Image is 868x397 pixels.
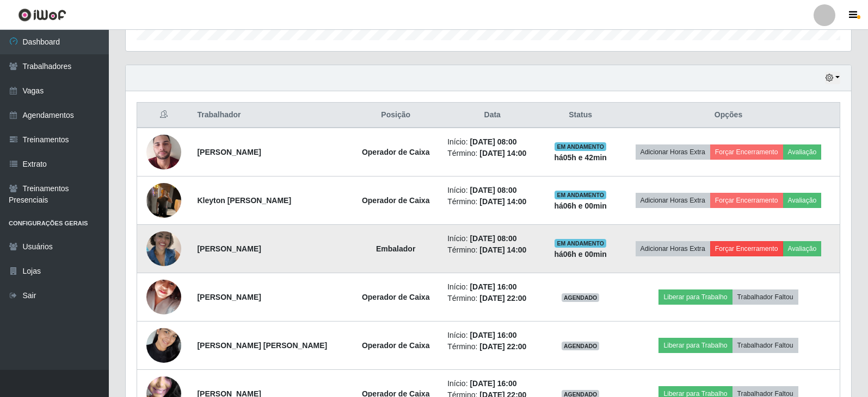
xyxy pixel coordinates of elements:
li: Término: [447,148,537,159]
time: [DATE] 14:00 [479,149,526,157]
strong: [PERSON_NAME] [PERSON_NAME] [197,341,327,350]
img: 1624686052490.jpeg [146,121,181,183]
button: Forçar Encerramento [710,241,783,256]
button: Avaliação [783,193,822,208]
strong: Operador de Caixa [362,196,430,205]
button: Trabalhador Faltou [732,338,798,353]
th: Data [441,103,544,128]
li: Término: [447,341,537,352]
li: Início: [447,233,537,244]
strong: [PERSON_NAME] [197,244,261,253]
span: AGENDADO [562,342,600,350]
th: Trabalhador [190,103,350,128]
span: EM ANDAMENTO [555,142,606,151]
span: AGENDADO [562,293,600,302]
li: Início: [447,378,537,389]
strong: Kleyton [PERSON_NAME] [197,196,291,205]
time: [DATE] 22:00 [479,342,526,351]
button: Liberar para Trabalho [658,338,732,353]
li: Término: [447,196,537,207]
button: Avaliação [783,144,822,160]
li: Término: [447,244,537,256]
th: Posição [350,103,441,128]
strong: Operador de Caixa [362,341,430,350]
button: Avaliação [783,241,822,256]
button: Adicionar Horas Extra [636,241,710,256]
img: 1673461881907.jpeg [146,266,181,328]
th: Opções [617,103,840,128]
time: [DATE] 08:00 [470,137,516,146]
time: [DATE] 22:00 [479,294,526,303]
button: Liberar para Trabalho [658,289,732,305]
strong: Operador de Caixa [362,148,430,156]
button: Forçar Encerramento [710,193,783,208]
strong: Operador de Caixa [362,293,430,301]
strong: há 06 h e 00 min [554,250,607,259]
li: Início: [447,185,537,196]
time: [DATE] 16:00 [470,331,516,339]
span: EM ANDAMENTO [555,239,606,248]
strong: há 05 h e 42 min [554,153,607,162]
time: [DATE] 14:00 [479,197,526,206]
th: Status [544,103,617,128]
time: [DATE] 08:00 [470,234,516,243]
img: 1755038431803.jpeg [146,177,181,223]
strong: [PERSON_NAME] [197,148,261,156]
span: EM ANDAMENTO [555,191,606,199]
strong: [PERSON_NAME] [197,293,261,301]
time: [DATE] 16:00 [470,282,516,291]
li: Início: [447,136,537,148]
li: Início: [447,281,537,293]
img: CoreUI Logo [18,8,66,22]
time: [DATE] 14:00 [479,245,526,254]
time: [DATE] 08:00 [470,186,516,194]
button: Trabalhador Faltou [732,289,798,305]
li: Término: [447,293,537,304]
img: 1736860936757.jpeg [146,322,181,368]
strong: há 06 h e 00 min [554,201,607,210]
li: Início: [447,330,537,341]
button: Forçar Encerramento [710,144,783,160]
button: Adicionar Horas Extra [636,144,710,160]
strong: Embalador [376,244,415,253]
img: 1750528550016.jpeg [146,225,181,272]
button: Adicionar Horas Extra [636,193,710,208]
time: [DATE] 16:00 [470,379,516,388]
